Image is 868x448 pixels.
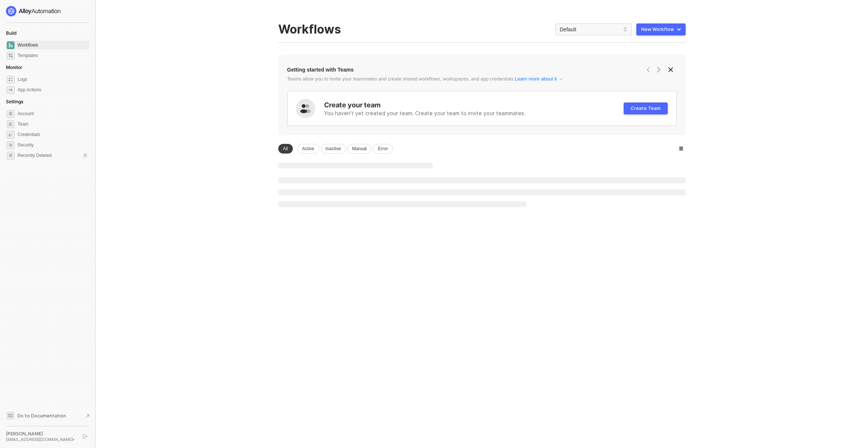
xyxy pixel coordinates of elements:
[7,141,15,149] span: security
[278,22,341,37] div: Workflows
[373,144,393,154] div: Error
[324,100,624,110] div: Create your team
[7,412,14,419] span: documentation
[6,6,61,16] img: logo
[645,67,651,73] span: icon-arrow-left
[7,131,15,139] span: credentials
[17,413,66,419] span: Go to Documentation
[515,76,563,82] a: Learn more about it →
[6,30,16,36] span: Build
[7,152,15,160] span: settings
[287,76,599,82] div: Teams allow you to invite your teammates and create shared workflows, workspaces, and app credent...
[18,141,88,149] span: Security
[278,144,293,154] div: All
[18,120,88,129] span: Team
[18,109,88,118] span: Account
[641,26,674,32] div: New Workflow
[84,412,91,420] span: document-arrow
[18,51,88,60] span: Templates
[668,67,674,73] span: icon-close
[347,144,372,154] div: Manual
[83,152,88,158] div: 0
[7,76,15,83] span: icon-logs
[18,87,41,93] div: App Actions
[636,23,686,35] button: New Workflow
[624,102,668,114] button: Create Team
[6,437,76,442] div: [EMAIL_ADDRESS][DOMAIN_NAME] •
[560,24,627,35] span: Default
[18,75,88,84] span: Logs
[287,66,354,73] div: Getting started with Teams
[18,130,88,139] span: Credentials
[7,41,15,49] span: dashboard
[6,99,23,104] span: Settings
[297,144,319,154] div: Active
[7,86,15,94] span: icon-app-actions
[18,41,88,50] span: Workflows
[7,110,15,118] span: settings
[6,431,76,437] div: [PERSON_NAME]
[321,144,346,154] div: Inactive
[631,105,661,111] div: Create Team
[656,67,662,73] span: icon-arrow-right
[83,434,87,439] span: logout
[6,411,90,420] a: Knowledge Base
[7,52,15,60] span: marketplace
[18,152,51,159] span: Recently Deleted
[6,6,89,16] a: logo
[324,110,624,117] div: You haven't yet created your team. Create your team to invite your teammates.
[6,64,22,70] span: Monitor
[7,120,15,128] span: team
